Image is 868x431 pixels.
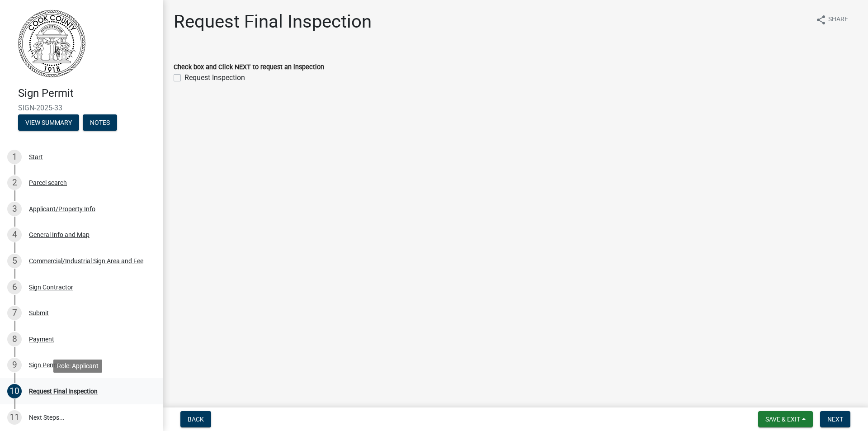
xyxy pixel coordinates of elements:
label: Request Inspection [184,72,245,83]
div: 8 [7,332,22,346]
div: Parcel search [29,180,67,186]
div: 11 [7,410,22,425]
div: Request Final Inspection [29,388,98,394]
button: Save & Exit [758,411,813,427]
h4: Sign Permit [18,87,156,100]
div: Role: Applicant [53,360,102,373]
i: share [816,14,826,25]
div: Payment [29,336,54,342]
div: Sign Permit [29,362,61,368]
span: Back [188,416,204,423]
button: Next [820,411,850,427]
h1: Request Final Inspection [174,11,372,33]
div: 2 [7,175,22,190]
label: Check box and Click NEXT to request an inspection [174,64,324,71]
div: Sign Contractor [29,284,73,290]
div: 7 [7,306,22,320]
div: General Info and Map [29,232,90,238]
div: Commercial/Industrial Sign Area and Fee [29,258,143,264]
button: View Summary [18,114,79,131]
div: Submit [29,310,49,316]
wm-modal-confirm: Summary [18,119,79,127]
button: Back [180,411,211,427]
button: shareShare [808,11,855,28]
div: 4 [7,227,22,242]
span: Share [828,14,848,25]
div: 9 [7,358,22,372]
div: Start [29,154,43,160]
div: 10 [7,384,22,398]
wm-modal-confirm: Notes [83,119,117,127]
span: Next [827,416,843,423]
span: SIGN-2025-33 [18,104,145,112]
div: 1 [7,150,22,164]
div: 5 [7,254,22,268]
button: Notes [83,114,117,131]
img: Cook County, Georgia [18,9,85,77]
div: Applicant/Property Info [29,206,95,212]
div: 6 [7,280,22,294]
div: 3 [7,202,22,216]
span: Save & Exit [765,416,800,423]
